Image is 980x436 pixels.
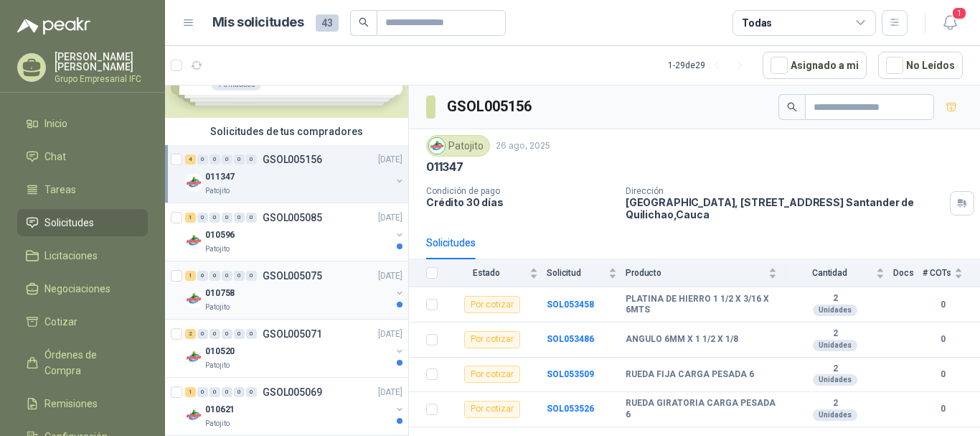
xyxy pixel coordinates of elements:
[246,271,257,281] div: 0
[742,15,772,31] div: Todas
[205,360,230,371] p: Patojito
[185,384,405,430] a: 1 0 0 0 0 0 GSOL005069[DATE] Company Logo010621Patojito
[547,268,606,278] span: Solicitud
[209,213,220,223] div: 0
[209,329,220,339] div: 0
[923,402,963,416] b: 0
[464,366,520,383] div: Por cotizar
[205,185,230,197] p: Patojito
[496,139,550,153] p: 26 ago, 2025
[246,213,257,223] div: 0
[165,118,408,145] div: Solicitudes de tus compradores
[668,54,751,77] div: 1 - 29 de 29
[626,294,777,316] b: PLATINA DE HIERRO 1 1/2 X 3/16 X 6MTS
[234,387,245,397] div: 0
[426,135,490,157] div: Patojito
[378,153,402,167] p: [DATE]
[205,302,230,313] p: Patojito
[923,333,963,346] b: 0
[17,17,90,34] img: Logo peakr
[547,369,594,379] a: SOL053509
[209,154,220,164] div: 0
[197,154,208,164] div: 0
[547,404,594,414] b: SOL053526
[234,213,245,223] div: 0
[17,209,148,236] a: Solicitudes
[185,232,202,249] img: Company Logo
[547,300,594,310] b: SOL053458
[222,154,232,164] div: 0
[209,387,220,397] div: 0
[246,329,257,339] div: 0
[763,52,867,79] button: Asignado a mi
[185,325,405,371] a: 2 0 0 0 0 0 GSOL005071[DATE] Company Logo010520Patojito
[246,154,257,164] div: 0
[17,242,148,269] a: Licitaciones
[626,369,754,381] b: RUEDA FIJA CARGA PESADA 6
[205,170,235,184] p: 011347
[626,334,738,345] b: ANGULO 6MM X 1 1/2 X 1/8
[547,259,626,287] th: Solicitud
[55,52,148,72] p: [PERSON_NAME] [PERSON_NAME]
[626,268,765,278] span: Producto
[787,102,797,112] span: search
[786,268,873,278] span: Cantidad
[205,418,230,430] p: Patojito
[17,143,148,170] a: Chat
[813,340,857,351] div: Unidades
[464,296,520,313] div: Por cotizar
[464,401,520,418] div: Por cotizar
[464,331,520,348] div: Por cotizar
[44,248,98,264] span: Licitaciones
[185,348,202,366] img: Company Logo
[626,196,944,221] p: [GEOGRAPHIC_DATA], [STREET_ADDRESS] Santander de Quilichao , Cauca
[923,268,951,278] span: # COTs
[185,174,202,191] img: Company Logo
[185,407,202,424] img: Company Logo
[205,345,235,358] p: 010520
[429,138,445,154] img: Company Logo
[786,259,893,287] th: Cantidad
[44,215,94,231] span: Solicitudes
[263,387,322,397] p: GSOL005069
[626,398,777,420] b: RUEDA GIRATORIA CARGA PESADA 6
[222,213,232,223] div: 0
[44,396,98,412] span: Remisiones
[222,271,232,281] div: 0
[185,329,196,339] div: 2
[185,271,196,281] div: 1
[426,235,476,251] div: Solicitudes
[197,329,208,339] div: 0
[17,341,148,384] a: Órdenes de Compra
[44,182,76,198] span: Tareas
[185,387,196,397] div: 1
[937,10,963,36] button: 1
[446,268,527,278] span: Estado
[426,159,463,175] p: 011347
[878,52,963,79] button: No Leídos
[923,259,980,287] th: # COTs
[359,17,369,27] span: search
[378,211,402,225] p: [DATE]
[923,368,963,381] b: 0
[44,281,110,297] span: Negociaciones
[212,12,304,33] h1: Mis solicitudes
[17,110,148,137] a: Inicio
[813,374,857,386] div: Unidades
[209,271,220,281] div: 0
[316,14,339,32] span: 43
[205,403,235,417] p: 010621
[234,154,245,164] div: 0
[55,75,148,83] p: Grupo Empresarial IFC
[626,186,944,196] p: Dirección
[263,154,322,164] p: GSOL005156
[447,96,534,118] h3: GSOL005156
[547,334,594,344] a: SOL053486
[222,329,232,339] div: 0
[813,409,857,421] div: Unidades
[446,259,547,287] th: Estado
[786,293,885,305] b: 2
[786,398,885,409] b: 2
